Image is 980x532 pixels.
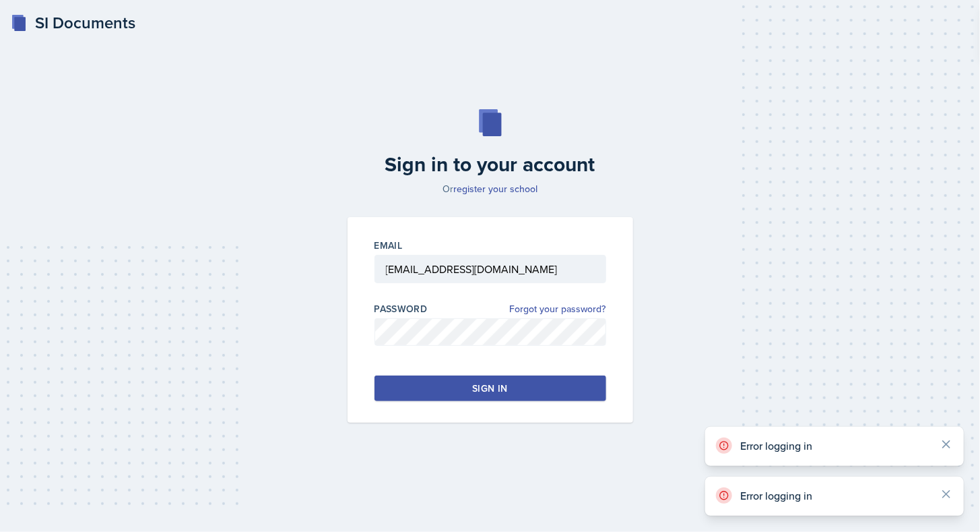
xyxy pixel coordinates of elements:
input: Email [374,255,606,283]
a: Forgot your password? [510,302,606,316]
label: Email [374,239,403,252]
label: Password [374,302,428,316]
a: SI Documents [11,11,135,35]
p: Or [339,182,641,196]
p: Error logging in [740,489,929,502]
p: Error logging in [740,439,929,452]
button: Sign in [374,376,606,401]
a: register your school [453,182,537,196]
h2: Sign in to your account [339,152,641,177]
div: Sign in [472,382,507,395]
